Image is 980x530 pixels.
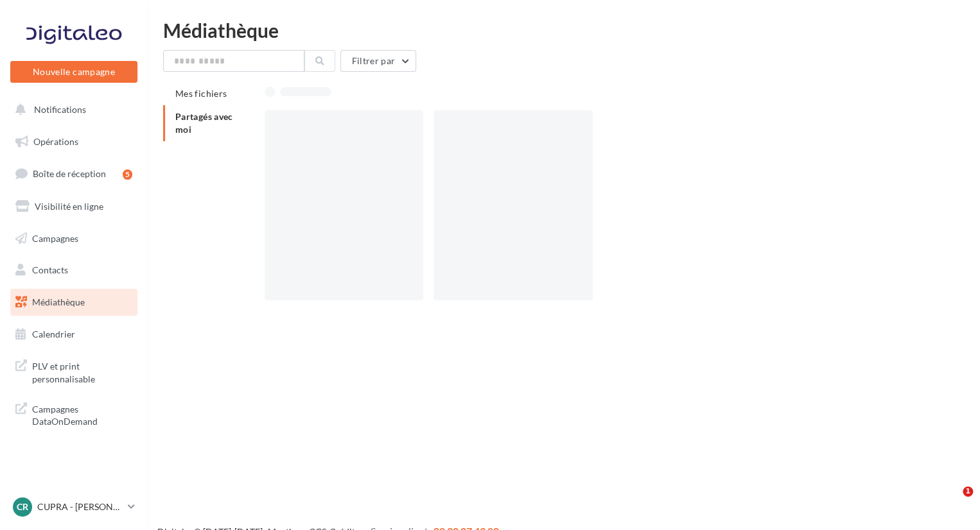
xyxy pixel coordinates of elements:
[123,169,132,180] div: 5
[8,225,140,252] a: Campagnes
[8,193,140,220] a: Visibilité en ligne
[8,96,135,123] button: Notifications
[32,400,132,428] span: Campagnes DataOnDemand
[10,61,137,83] button: Nouvelle campagne
[963,486,973,497] span: 1
[8,289,140,316] a: Médiathèque
[8,395,140,433] a: Campagnes DataOnDemand
[33,136,78,147] span: Opérations
[35,201,103,212] span: Visibilité en ligne
[32,264,68,275] span: Contacts
[8,160,140,187] a: Boîte de réception5
[8,321,140,348] a: Calendrier
[8,257,140,284] a: Contacts
[34,104,86,115] span: Notifications
[936,486,967,517] iframe: Intercom live chat
[8,352,140,390] a: PLV et print personnalisable
[175,88,227,99] span: Mes fichiers
[37,500,123,513] p: CUPRA - [PERSON_NAME]
[32,329,75,339] span: Calendrier
[32,296,85,307] span: Médiathèque
[32,357,132,385] span: PLV et print personnalisable
[163,21,965,40] div: Médiathèque
[32,232,78,243] span: Campagnes
[17,500,28,513] span: CR
[8,128,140,155] a: Opérations
[175,111,233,135] span: Partagés avec moi
[10,495,137,519] a: CR CUPRA - [PERSON_NAME]
[33,168,106,179] span: Boîte de réception
[340,50,416,72] button: Filtrer par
